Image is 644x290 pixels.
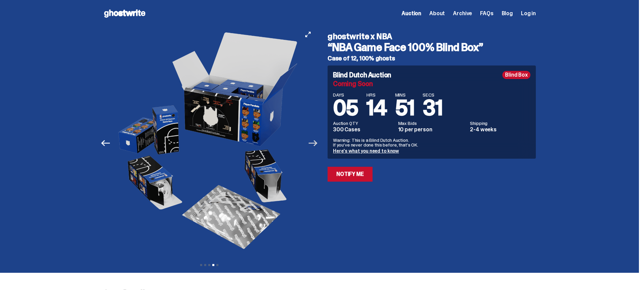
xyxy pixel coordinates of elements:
[333,94,358,122] span: 05
[333,80,530,87] div: Coming Soon
[429,11,445,16] a: About
[333,127,394,132] dd: 300 Cases
[212,264,214,266] button: View slide 4
[333,138,530,147] p: Warning: This is a Blind Dutch Auction. If you’ve never done this before, that’s OK.
[306,136,320,151] button: Next
[200,264,202,266] button: View slide 1
[366,93,387,97] span: HRS
[328,42,536,53] h3: “NBA Game Face 100% Blind Box”
[204,264,206,266] button: View slide 2
[333,72,391,78] h4: Blind Dutch Auction
[328,32,536,41] h4: ghostwrite x NBA
[366,94,387,122] span: 14
[480,11,493,16] a: FAQs
[423,93,443,97] span: SECS
[502,71,530,79] div: Blind Box
[333,121,394,126] dt: Auction QTY
[502,11,513,16] a: Blog
[453,11,472,16] a: Archive
[398,121,466,126] dt: Max Bids
[328,167,373,182] a: Notify Me
[328,55,536,61] h5: Case of 12, 100% ghosts
[470,127,530,132] dd: 2-4 weeks
[333,93,358,97] span: DAYS
[216,264,218,266] button: View slide 5
[395,93,415,97] span: MINS
[333,148,399,154] a: Here's what you need to know
[398,127,466,132] dd: 10 per person
[98,136,113,151] button: Previous
[521,11,536,16] a: Log in
[402,11,421,16] a: Auction
[208,264,210,266] button: View slide 3
[304,30,312,38] button: View full-screen
[470,121,530,126] dt: Shipping
[116,27,302,259] img: NBA-Hero-4.png
[423,94,443,122] span: 31
[395,94,415,122] span: 51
